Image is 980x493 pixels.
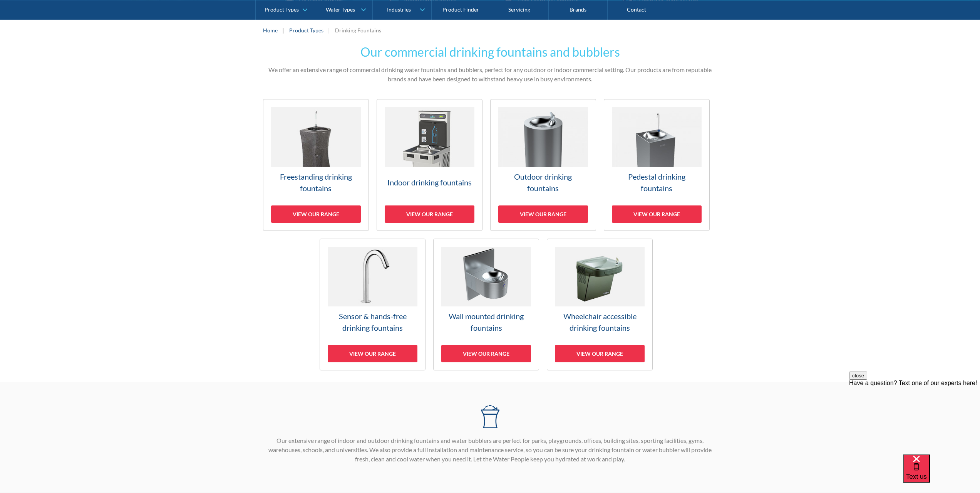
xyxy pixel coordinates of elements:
h3: Indoor drinking fountains [385,177,474,188]
h3: Sensor & hands-free drinking fountains [328,310,417,333]
h3: Freestanding drinking fountains [271,171,361,194]
p: Our extensive range of indoor and outdoor drinking fountains and water bubblers are perfect for p... [263,436,717,464]
div: Industries [387,6,411,13]
div: Water Types [326,6,355,13]
a: Product Types [289,26,323,34]
div: View our range [271,205,361,223]
div: View our range [498,205,588,223]
h3: Outdoor drinking fountains [498,171,588,194]
div: Drinking Fountains [335,26,381,34]
iframe: podium webchat widget prompt [849,372,980,464]
a: Outdoor drinking fountainsView our range [490,99,596,231]
a: Home [263,26,278,34]
div: View our range [612,205,702,223]
div: | [327,25,331,35]
div: Product Types [265,6,299,13]
a: Wheelchair accessible drinking fountainsView our range [547,239,653,370]
a: Freestanding drinking fountainsView our range [263,99,369,231]
h3: Wall mounted drinking fountains [441,310,531,333]
a: Sensor & hands-free drinking fountainsView our range [320,239,426,370]
div: View our range [385,205,474,223]
a: Pedestal drinking fountainsView our range [604,99,710,231]
h3: Wheelchair accessible drinking fountains [555,310,645,333]
div: View our range [328,345,417,362]
div: View our range [555,345,645,362]
a: Indoor drinking fountainsView our range [377,99,482,231]
div: View our range [441,345,531,362]
h2: Our commercial drinking fountains and bubblers [263,43,717,61]
div: | [281,25,285,35]
p: We offer an extensive range of commercial drinking water fountains and bubblers, perfect for any ... [263,65,717,84]
a: Wall mounted drinking fountainsView our range [433,239,539,370]
iframe: podium webchat widget bubble [903,454,980,493]
h3: Pedestal drinking fountains [612,171,702,194]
